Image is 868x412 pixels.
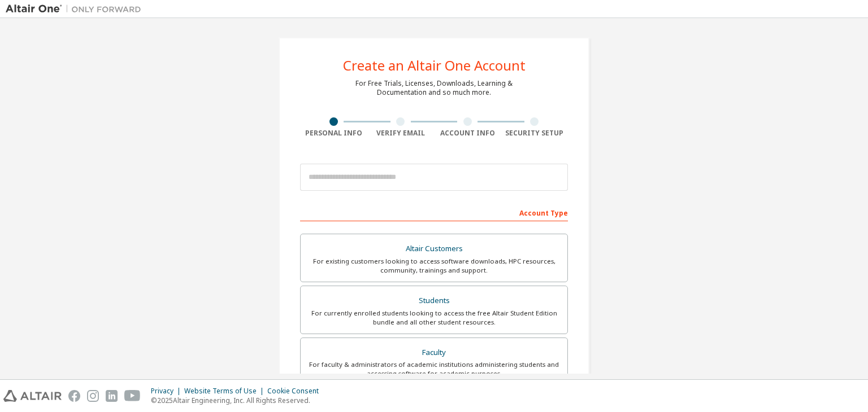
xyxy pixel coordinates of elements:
img: youtube.svg [124,390,141,402]
img: facebook.svg [68,390,80,402]
div: For existing customers looking to access software downloads, HPC resources, community, trainings ... [307,257,561,275]
div: Students [307,293,561,309]
div: Altair Customers [307,241,561,257]
div: Create an Altair One Account [343,59,526,72]
div: Cookie Consent [267,387,325,396]
div: Verify Email [367,129,435,138]
div: Account Info [434,129,501,138]
div: For currently enrolled students looking to access the free Altair Student Edition bundle and all ... [307,309,561,327]
div: For faculty & administrators of academic institutions administering students and accessing softwa... [307,360,561,378]
img: altair_logo.svg [3,390,62,402]
div: Faculty [307,345,561,361]
div: For Free Trials, Licenses, Downloads, Learning & Documentation and so much more. [355,79,513,97]
div: Personal Info [300,129,367,138]
img: instagram.svg [87,390,99,402]
img: Altair One [6,3,147,15]
div: Account Type [300,203,568,221]
p: © 2025 Altair Engineering, Inc. All Rights Reserved. [151,396,325,405]
div: Security Setup [501,129,568,138]
div: Website Terms of Use [184,387,267,396]
div: Privacy [151,387,184,396]
img: linkedin.svg [106,390,118,402]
